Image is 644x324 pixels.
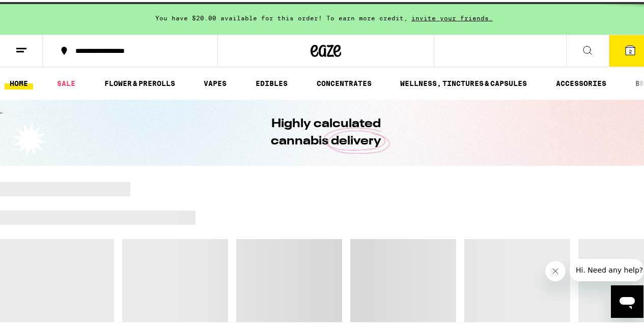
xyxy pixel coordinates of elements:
span: You have $20.00 available for this order! To earn more credit, [155,13,408,19]
iframe: Button to launch messaging window [611,283,643,316]
span: invite your friends. [408,13,496,19]
a: CONCENTRATES [312,75,377,87]
a: EDIBLES [250,75,293,87]
a: WELLNESS, TINCTURES & CAPSULES [395,75,532,87]
h1: Highly calculated cannabis delivery [242,113,410,148]
a: SALE [52,75,80,87]
a: VAPES [199,75,232,87]
a: HOME [5,75,33,87]
span: 2 [629,46,632,52]
iframe: Close message [545,259,566,279]
iframe: Message from company [570,257,643,279]
a: FLOWER & PREROLLS [99,75,180,87]
a: ACCESSORIES [551,75,611,87]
